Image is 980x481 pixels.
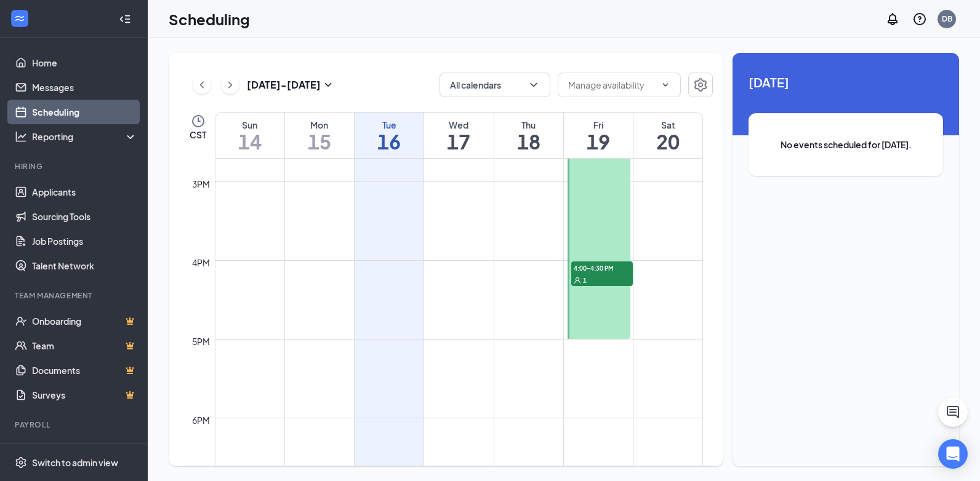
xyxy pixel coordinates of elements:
[32,383,137,407] a: SurveysCrown
[424,119,493,131] div: Wed
[32,204,137,229] a: Sourcing Tools
[946,405,960,419] svg: ChatActive
[355,131,424,152] h1: 16
[355,119,424,131] div: Tue
[440,73,550,97] button: All calendarsChevronDown
[285,113,354,158] a: September 15, 2025
[424,131,493,152] h1: 17
[221,76,239,94] button: ChevronRight
[912,12,927,26] svg: QuestionInfo
[215,119,284,131] div: Sun
[885,12,900,26] svg: Notifications
[528,79,540,91] svg: ChevronDown
[196,78,208,92] svg: ChevronLeft
[285,131,354,152] h1: 15
[749,73,943,92] span: [DATE]
[564,113,633,158] a: September 19, 2025
[285,119,354,131] div: Mon
[355,113,424,158] a: September 16, 2025
[32,100,137,124] a: Scheduling
[32,75,137,100] a: Messages
[773,138,918,151] span: No events scheduled for [DATE].
[633,131,702,152] h1: 20
[193,76,211,94] button: ChevronLeft
[169,9,250,30] h1: Scheduling
[661,80,670,90] svg: ChevronDown
[15,456,27,469] svg: Settings
[32,438,137,463] a: PayrollCrown
[32,333,137,358] a: TeamCrown
[32,130,138,143] div: Reporting
[190,335,212,348] div: 5pm
[247,78,321,92] h3: [DATE] - [DATE]
[633,113,702,158] a: September 20, 2025
[424,113,493,158] a: September 17, 2025
[583,276,587,285] span: 1
[191,114,206,129] svg: Clock
[32,180,137,204] a: Applicants
[224,78,236,92] svg: ChevronRight
[494,131,563,152] h1: 18
[494,119,563,131] div: Thu
[571,261,633,274] span: 4:00-4:30 PM
[190,177,212,191] div: 3pm
[32,229,137,253] a: Job Postings
[564,119,633,131] div: Fri
[938,439,968,469] div: Open Intercom Messenger
[494,113,563,158] a: September 18, 2025
[215,131,284,152] h1: 14
[15,290,135,301] div: Team Management
[568,78,656,92] input: Manage availability
[190,129,206,141] span: CST
[938,397,968,427] button: ChatActive
[32,456,118,469] div: Switch to admin view
[119,13,131,25] svg: Collapse
[942,14,952,24] div: DB
[215,113,284,158] a: September 14, 2025
[32,50,137,75] a: Home
[574,277,581,284] svg: User
[15,161,135,172] div: Hiring
[688,73,713,97] button: Settings
[32,309,137,333] a: OnboardingCrown
[693,78,708,92] svg: Settings
[190,413,212,427] div: 6pm
[15,419,135,430] div: Payroll
[14,12,26,25] svg: WorkstreamLogo
[321,78,335,92] svg: SmallChevronDown
[633,119,702,131] div: Sat
[32,358,137,383] a: DocumentsCrown
[190,256,212,269] div: 4pm
[564,131,633,152] h1: 19
[15,130,27,143] svg: Analysis
[32,253,137,278] a: Talent Network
